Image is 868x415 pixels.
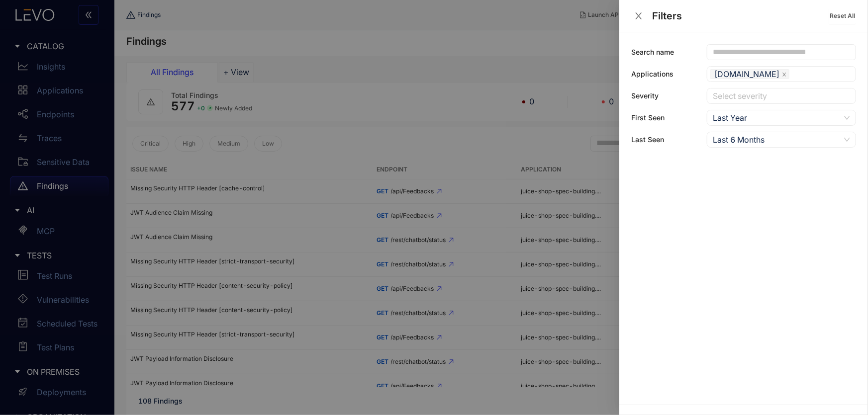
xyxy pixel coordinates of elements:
label: First Seen [631,114,665,122]
span: Reset All [830,12,855,19]
span: close [634,11,643,20]
button: Reset All [829,8,856,24]
label: Search name [631,48,674,56]
div: Filters [652,10,829,21]
span: juice-shop-spec-building.levoai.app [710,69,789,79]
div: Last 6 Months [713,132,840,147]
span: close [782,72,787,78]
div: Last Year [713,110,840,125]
label: Applications [631,70,674,78]
label: Severity [631,92,659,100]
label: Last Seen [631,136,664,144]
span: [DOMAIN_NAME] [715,70,780,79]
button: Close [631,11,646,21]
